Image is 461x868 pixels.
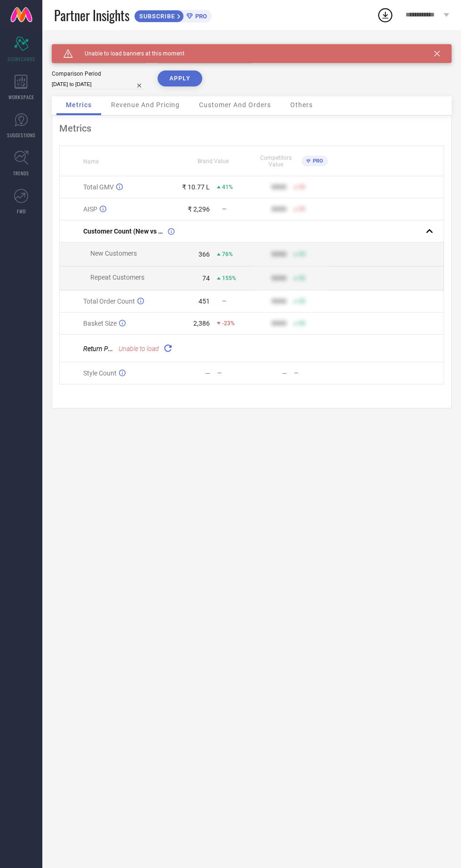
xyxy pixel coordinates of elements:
div: ₹ 10.77 L [182,183,210,191]
div: — [294,370,328,376]
div: Metrics [59,123,444,134]
span: 50 [299,184,305,190]
div: — [282,369,287,377]
span: FWD [17,208,26,215]
span: 41% [222,184,233,190]
span: -23% [222,320,235,327]
span: 50 [299,320,305,327]
span: 155% [222,275,236,282]
span: AISP [83,205,97,213]
div: 9999 [271,274,286,282]
div: — [217,370,251,376]
span: New Customers [90,250,137,257]
span: Name [83,158,99,165]
span: — [222,206,226,212]
span: Customer Count (New vs Repeat) [83,227,166,235]
span: — [222,298,226,305]
span: PRO [310,158,323,164]
span: 50 [299,298,305,305]
span: 50 [299,251,305,258]
span: Competitors Value [252,155,299,168]
span: SCORECARDS [8,55,35,63]
span: SUGGESTIONS [7,132,36,139]
span: Return Percentage [83,344,136,353]
span: Brand Value [198,158,229,164]
span: Basket Size [83,320,117,327]
div: ₹ 2,296 [188,205,210,213]
a: SUBSCRIBEPRO [134,8,212,23]
span: 50 [299,275,305,282]
div: — [205,369,210,377]
span: Others [290,101,313,109]
span: TRENDS [13,170,29,177]
span: Unable to load banners at this moment [73,50,184,57]
div: 2,386 [193,320,210,327]
div: 366 [199,250,210,258]
div: Reload "Return Percentage " [161,342,175,355]
button: APPLY [158,70,202,86]
div: 451 [199,297,210,305]
input: Select comparison period [52,79,146,89]
div: 9999 [271,297,286,305]
span: Total Order Count [83,297,135,305]
span: Revenue And Pricing [111,101,180,109]
div: 9999 [271,183,286,191]
span: Metrics [66,101,92,109]
span: PRO [193,13,207,20]
div: Comparison Period [52,70,146,77]
span: Unable to load [119,345,159,352]
div: 9999 [271,320,286,327]
span: Style Count [83,369,117,377]
div: 9999 [271,205,286,213]
div: Brand [52,44,146,51]
span: Partner Insights [54,6,129,25]
div: 74 [202,274,210,282]
span: 76% [222,251,233,258]
div: 9999 [271,250,286,258]
div: Open download list [377,7,394,23]
span: SUBSCRIBE [135,13,177,20]
span: Repeat Customers [90,274,144,281]
span: Total GMV [83,183,114,191]
span: Customer And Orders [199,101,271,109]
span: WORKSPACE [8,94,34,101]
span: 50 [299,206,305,212]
